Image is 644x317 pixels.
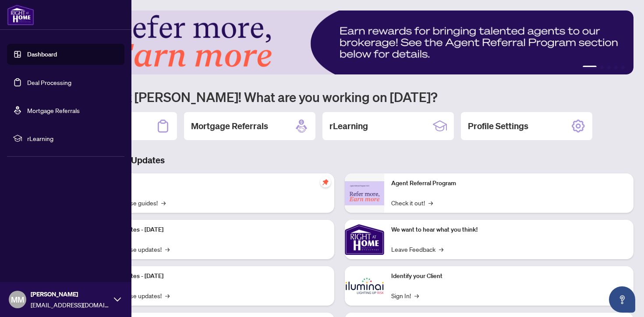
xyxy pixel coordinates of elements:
[7,4,34,25] img: logo
[27,106,80,114] a: Mortgage Referrals
[31,300,110,310] span: [EMAIL_ADDRESS][DOMAIN_NAME]
[345,181,384,205] img: Agent Referral Program
[92,179,327,188] p: Self-Help
[165,291,170,300] span: →
[391,271,626,281] p: Identify your Client
[468,120,528,132] h2: Profile Settings
[614,66,618,69] button: 4
[27,134,118,143] span: rLearning
[46,88,633,105] h1: Welcome back [PERSON_NAME]! What are you working on [DATE]?
[165,244,170,254] span: →
[345,220,384,259] img: We want to hear what you think!
[391,198,433,208] a: Check it out!→
[191,120,268,132] h2: Mortgage Referrals
[320,177,331,187] span: pushpin
[27,78,71,86] a: Deal Processing
[621,66,625,69] button: 5
[428,198,433,208] span: →
[329,120,368,132] h2: rLearning
[583,66,597,69] button: 1
[92,271,327,281] p: Platform Updates - [DATE]
[609,286,635,313] button: Open asap
[11,293,24,306] span: MM
[46,154,633,166] h3: Brokerage & Industry Updates
[27,50,57,58] a: Dashboard
[391,179,626,188] p: Agent Referral Program
[414,291,419,300] span: →
[607,66,611,69] button: 3
[439,244,443,254] span: →
[600,66,604,69] button: 2
[391,244,443,254] a: Leave Feedback→
[345,266,384,306] img: Identify your Client
[161,198,166,208] span: →
[92,225,327,235] p: Platform Updates - [DATE]
[46,11,633,74] img: Slide 0
[31,289,110,299] span: [PERSON_NAME]
[391,225,626,235] p: We want to hear what you think!
[391,291,419,300] a: Sign In!→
